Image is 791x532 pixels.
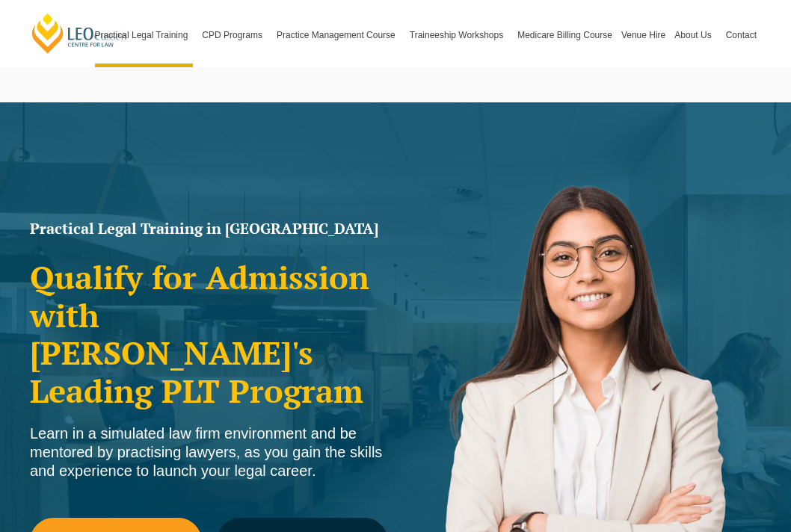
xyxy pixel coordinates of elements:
[617,3,670,67] a: Venue Hire
[272,3,405,67] a: Practice Management Course
[670,3,721,67] a: About Us
[30,424,388,480] div: Learn in a simulated law firm environment and be mentored by practising lawyers, as you gain the ...
[30,12,129,55] a: [PERSON_NAME] Centre for Law
[90,3,198,67] a: Practical Legal Training
[721,3,761,67] a: Contact
[30,259,388,409] h2: Qualify for Admission with [PERSON_NAME]'s Leading PLT Program
[405,3,513,67] a: Traineeship Workshops
[30,221,388,236] h1: Practical Legal Training in [GEOGRAPHIC_DATA]
[564,123,754,495] iframe: LiveChat chat widget
[513,3,617,67] a: Medicare Billing Course
[197,3,272,67] a: CPD Programs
